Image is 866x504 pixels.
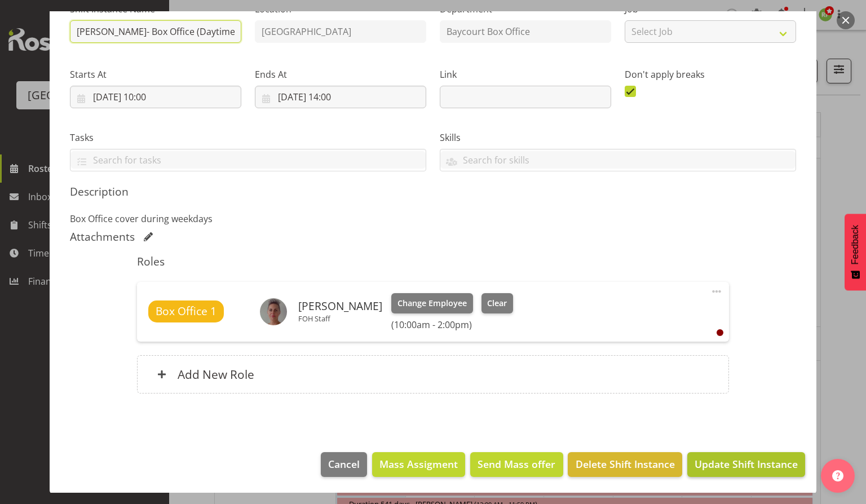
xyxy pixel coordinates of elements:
[625,68,796,81] label: Don't apply breaks
[298,314,382,323] p: FOH Staff
[391,293,473,313] button: Change Employee
[178,367,254,382] h6: Add New Role
[850,225,860,264] span: Feedback
[397,297,467,310] span: Change Employee
[70,185,796,198] h5: Description
[70,230,135,244] h5: Attachments
[440,151,796,169] input: Search for skills
[156,303,216,320] span: Box Office 1
[481,293,514,313] button: Clear
[70,151,426,169] input: Search for tasks
[379,457,458,471] span: Mass Assigment
[576,457,675,471] span: Delete Shift Instance
[321,452,367,477] button: Cancel
[568,452,682,477] button: Delete Shift Instance
[260,298,287,325] img: lisa-camplin39eb652cd60ab4b13f89f5bbe30ec9d7.png
[70,20,241,43] input: Shift Instance Name
[298,300,382,312] h6: [PERSON_NAME]
[137,255,728,268] h5: Roles
[717,329,723,336] div: User is clocked out
[687,452,805,477] button: Update Shift Instance
[255,68,426,81] label: Ends At
[845,214,866,290] button: Feedback - Show survey
[440,131,796,144] label: Skills
[255,86,426,108] input: Click to select...
[478,457,555,471] span: Send Mass offer
[487,297,507,310] span: Clear
[70,212,796,226] p: Box Office cover during weekdays
[70,68,241,81] label: Starts At
[70,86,241,108] input: Click to select...
[70,131,426,144] label: Tasks
[391,319,513,330] h6: (10:00am - 2:00pm)
[440,68,611,81] label: Link
[372,452,465,477] button: Mass Assigment
[832,470,843,481] img: help-xxl-2.png
[328,457,360,471] span: Cancel
[695,457,798,471] span: Update Shift Instance
[470,452,563,477] button: Send Mass offer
